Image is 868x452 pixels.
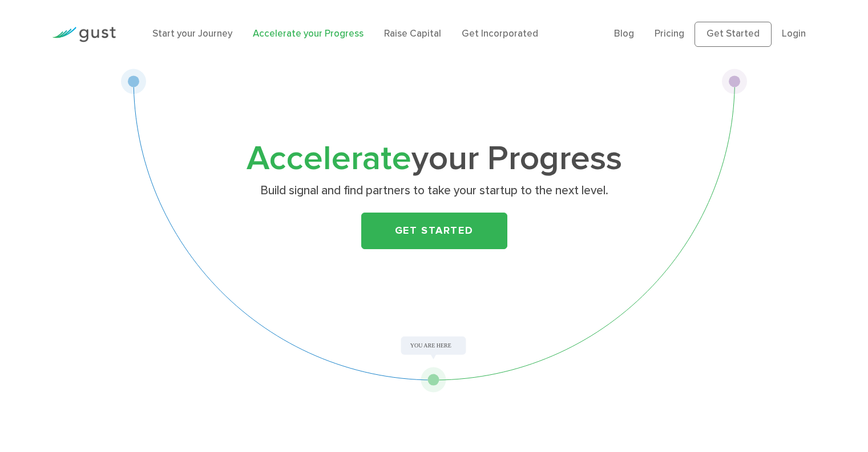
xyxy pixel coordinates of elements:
[213,183,655,199] p: Build signal and find partners to take your startup to the next level.
[361,213,507,249] a: Get Started
[614,28,634,39] a: Blog
[462,28,538,39] a: Get Incorporated
[782,28,806,39] a: Login
[52,27,116,42] img: Gust Logo
[695,22,772,47] a: Get Started
[384,28,441,39] a: Raise Capital
[253,28,364,39] a: Accelerate your Progress
[209,143,660,175] h1: your Progress
[152,28,232,39] a: Start your Journey
[655,28,684,39] a: Pricing
[247,138,411,179] span: Accelerate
